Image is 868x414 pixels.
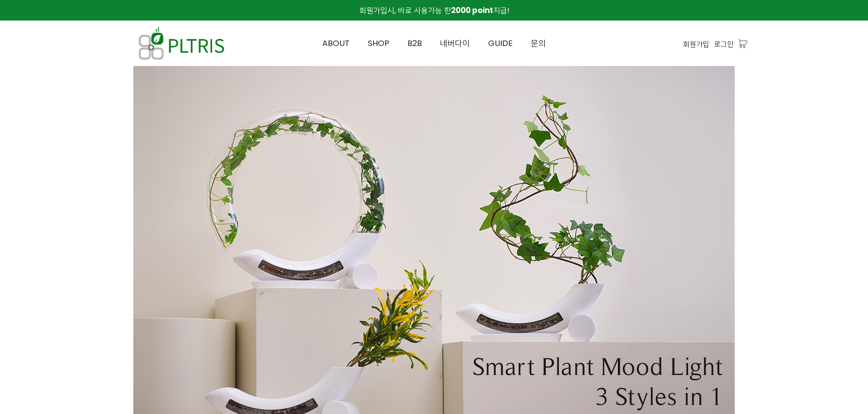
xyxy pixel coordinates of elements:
a: 네버다이 [431,21,479,66]
a: 회원가입 [683,38,709,49]
span: GUIDE [488,37,513,49]
span: 네버다이 [440,37,470,49]
a: GUIDE [479,21,522,66]
span: ABOUT [322,37,350,49]
a: SHOP [359,21,398,66]
strong: 2000 point [451,5,493,15]
a: 로그인 [714,38,734,49]
span: SHOP [368,37,389,49]
span: 회원가입시, 바로 사용가능 한 지급! [359,5,509,15]
span: 문의 [531,37,546,49]
a: 문의 [522,21,555,66]
a: ABOUT [313,21,359,66]
span: B2B [407,37,422,49]
a: B2B [398,21,431,66]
